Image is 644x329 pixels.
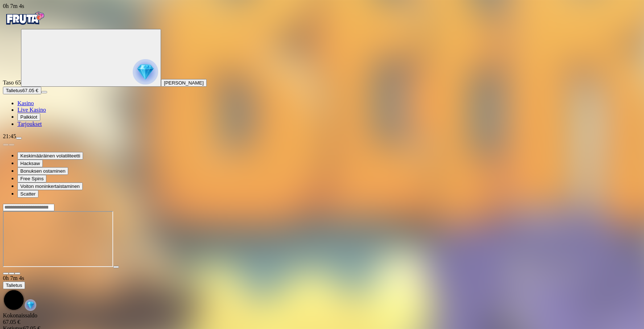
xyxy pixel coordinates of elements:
[20,184,80,189] span: Voiton moninkertaistaminen
[41,91,47,93] button: menu
[22,88,38,93] span: 67.05 €
[3,281,25,289] button: Talletus
[20,161,40,166] span: Hacksaw
[3,275,641,312] div: Game menu
[17,182,83,190] button: Voiton moninkertaistaminen
[3,275,24,281] span: user session time
[17,100,34,106] span: Kasino
[17,175,46,182] button: Free Spins
[15,272,20,275] button: fullscreen icon
[3,22,46,29] a: Fruta
[20,191,36,197] span: Scatter
[3,272,9,275] button: close icon
[20,168,65,174] span: Bonuksen ostaminen
[21,29,161,87] button: reward progress
[16,137,22,139] button: menu
[3,3,24,9] span: user session time
[17,107,46,113] span: Live Kasino
[3,133,16,139] span: 21:45
[3,9,46,28] img: Fruta
[3,204,54,211] input: Search
[17,100,34,106] a: diamond iconKasino
[6,88,22,93] span: Talletus
[17,113,40,121] button: reward iconPalkkiot
[3,87,41,94] button: Talletusplus icon67.05 €
[20,176,44,181] span: Free Spins
[25,299,36,311] img: reward-icon
[20,114,37,120] span: Palkkiot
[3,312,641,325] div: Kokonaissaldo
[17,160,43,167] button: Hacksaw
[6,283,22,288] span: Talletus
[17,121,42,127] span: Tarjoukset
[9,272,15,275] button: chevron-down icon
[3,319,641,325] div: 67.05 €
[133,59,158,85] img: reward progress
[17,152,83,160] button: Keskimääräinen volatiliteetti
[17,121,42,127] a: gift-inverted iconTarjoukset
[20,153,80,159] span: Keskimääräinen volatiliteetti
[3,211,113,267] iframe: Benny the Beer
[17,107,46,113] a: poker-chip iconLive Kasino
[113,266,119,268] button: play icon
[3,9,641,127] nav: Primary
[3,79,21,86] span: Taso 65
[161,79,207,87] button: [PERSON_NAME]
[17,167,68,175] button: Bonuksen ostaminen
[164,80,204,86] span: [PERSON_NAME]
[3,144,9,146] button: prev slide
[9,144,15,146] button: next slide
[17,190,38,198] button: Scatter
